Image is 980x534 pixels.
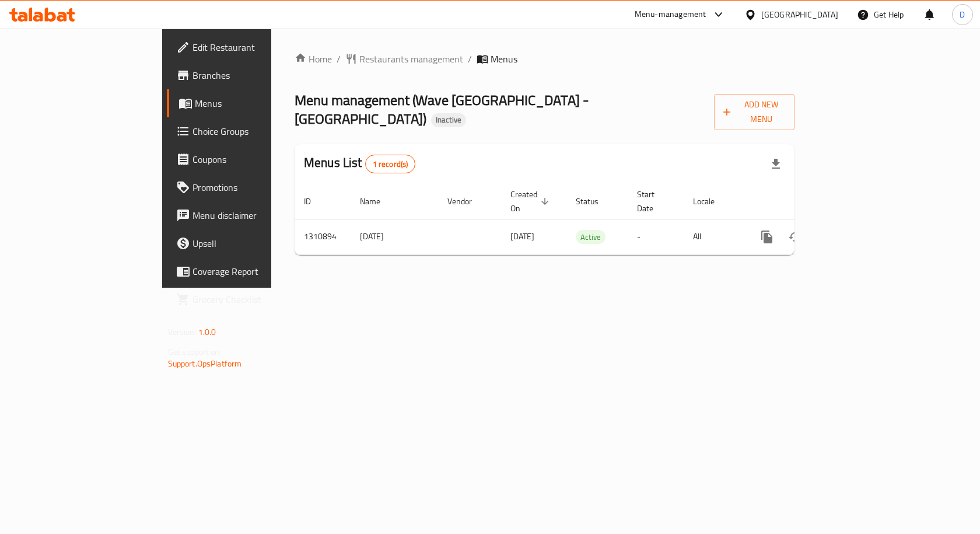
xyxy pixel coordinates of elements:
[167,117,326,145] a: Choice Groups
[628,219,684,254] td: -
[431,113,466,127] div: Inactive
[637,187,670,215] span: Start Date
[635,8,706,22] div: Menu-management
[576,230,605,244] div: Active
[723,97,786,127] span: Add New Menu
[195,96,317,110] span: Menus
[192,68,317,82] span: Branches
[192,40,317,54] span: Edit Restaurant
[762,150,790,178] div: Export file
[167,229,326,257] a: Upsell
[304,154,415,173] h2: Menus List
[167,173,326,201] a: Promotions
[192,152,317,166] span: Coupons
[447,194,487,208] span: Vendor
[192,236,317,250] span: Upsell
[351,219,438,254] td: [DATE]
[167,285,326,313] a: Grocery Checklist
[167,145,326,173] a: Coupons
[714,94,795,130] button: Add New Menu
[192,208,317,222] span: Menu disclaimer
[295,87,589,132] span: Menu management ( Wave [GEOGRAPHIC_DATA] - [GEOGRAPHIC_DATA] )
[167,33,326,61] a: Edit Restaurant
[345,52,463,66] a: Restaurants management
[192,264,317,278] span: Coverage Report
[576,231,605,244] span: Active
[693,194,730,208] span: Locale
[366,159,415,170] span: 1 record(s)
[304,194,326,208] span: ID
[167,257,326,285] a: Coverage Report
[365,155,416,173] div: Total records count
[684,219,744,254] td: All
[753,223,781,251] button: more
[167,89,326,117] a: Menus
[576,194,614,208] span: Status
[491,52,517,66] span: Menus
[337,52,341,66] li: /
[359,52,463,66] span: Restaurants management
[168,344,222,360] span: Get support on:
[192,180,317,194] span: Promotions
[510,229,534,244] span: [DATE]
[510,187,552,215] span: Created On
[167,61,326,89] a: Branches
[198,324,216,340] span: 1.0.0
[168,356,242,371] a: Support.OpsPlatform
[744,184,874,219] th: Actions
[295,52,794,66] nav: breadcrumb
[192,124,317,138] span: Choice Groups
[360,194,395,208] span: Name
[167,201,326,229] a: Menu disclaimer
[295,184,874,255] table: enhanced table
[168,324,197,340] span: Version:
[960,8,965,21] span: D
[431,115,466,125] span: Inactive
[468,52,472,66] li: /
[761,8,838,21] div: [GEOGRAPHIC_DATA]
[192,292,317,306] span: Grocery Checklist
